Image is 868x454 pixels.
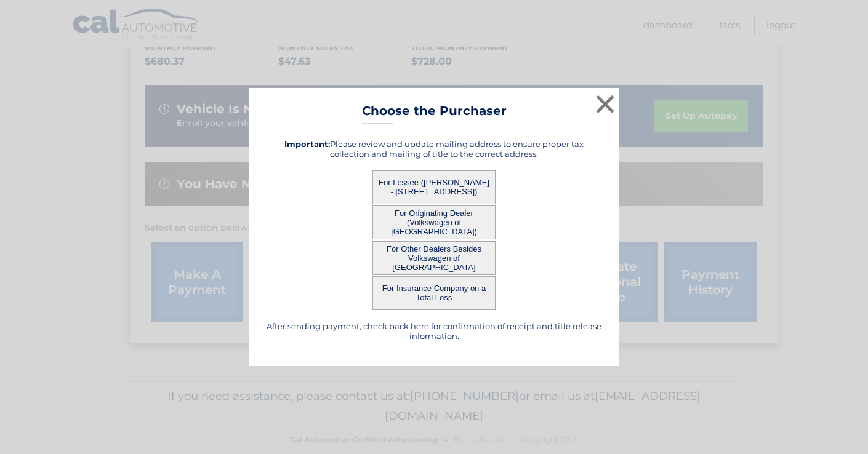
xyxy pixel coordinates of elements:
button: For Lessee ([PERSON_NAME] - [STREET_ADDRESS]) [372,170,496,204]
button: For Insurance Company on a Total Loss [372,276,496,310]
button: For Other Dealers Besides Volkswagen of [GEOGRAPHIC_DATA] [372,241,496,275]
button: × [593,92,617,116]
h5: Please review and update mailing address to ensure proper tax collection and mailing of title to ... [265,139,603,159]
h5: After sending payment, check back here for confirmation of receipt and title release information. [265,321,603,341]
strong: Important: [284,139,330,149]
h3: Choose the Purchaser [362,103,507,125]
button: For Originating Dealer (Volkswagen of [GEOGRAPHIC_DATA]) [372,205,496,239]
